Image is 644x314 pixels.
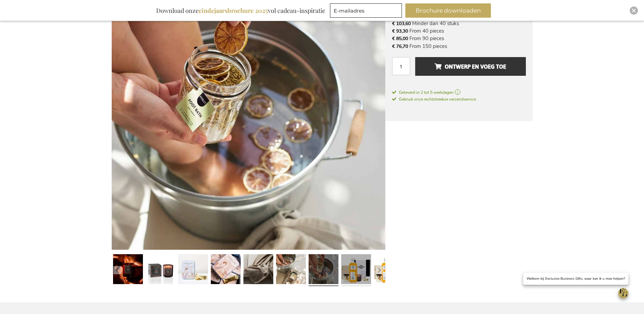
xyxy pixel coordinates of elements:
button: Brochure downloaden [405,3,491,18]
a: The Mocktail Club Relaxation Gift Box [276,251,306,289]
li: From 90 pieces [392,35,526,42]
b: eindejaarsbrochure 2025 [199,6,268,15]
div: Download onze vol cadeau-inspiratie [153,3,328,18]
input: E-mailadres [330,3,402,18]
a: The Mocktail Club Relaxation Gift Box [309,251,338,289]
a: The Mocktail Club Relaxation Gift Box [113,251,143,289]
li: From 40 pieces [392,27,526,35]
span: € 76,70 [392,43,408,50]
img: Close [632,8,636,13]
a: The Mocktail Club Relaxation Gift Box [146,251,176,289]
span: Gebruik onze rechtstreekse verzendservice [392,97,476,102]
a: The Mocktail Club Relaxation Gift Box [211,251,241,289]
span: € 93,30 [392,28,408,34]
a: Gebruik onze rechtstreekse verzendservice [392,95,476,102]
a: The Mocktail Club Relaxation Gift Box [178,251,208,289]
a: The Mocktail Club Relaxation Gift Box [341,251,371,289]
a: Geleverd in 2 tot 5 werkdagen [392,89,526,95]
a: The Mocktail Club Relaxation Gift Box [243,251,273,289]
span: Ontwerp en voeg toe [435,61,506,72]
div: Close [630,6,638,15]
form: marketing offers and promotions [330,3,404,20]
span: € 85,00 [392,35,408,42]
input: Aantal [392,57,410,75]
button: Ontwerp en voeg toe [415,57,526,76]
li: Minder dan 40 stuks [392,20,526,27]
li: From 150 pieces [392,42,526,50]
span: € 103,60 [392,20,411,27]
a: The Mocktail Club Relaxation Gift Box [374,251,404,289]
